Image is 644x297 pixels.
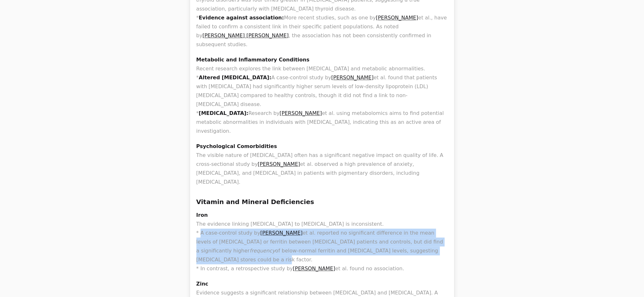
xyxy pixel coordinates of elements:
strong: Altered [MEDICAL_DATA]: [199,74,272,81]
p: The visible nature of [MEDICAL_DATA] often has a significant negative impact on quality of life. ... [196,142,448,187]
strong: Iron [196,212,208,218]
a: [PERSON_NAME] [PERSON_NAME] [202,32,289,39]
a: [PERSON_NAME] [293,265,335,272]
strong: Evidence against association: [199,15,284,21]
a: [PERSON_NAME] [376,15,418,21]
a: [PERSON_NAME] [280,110,322,116]
strong: Metabolic and Inflammatory Conditions [196,57,310,63]
p: Recent research explores the link between [MEDICAL_DATA] and metabolic abnormalities. * A case-co... [196,55,448,136]
strong: Psychological Comorbidities [196,143,277,149]
p: The evidence linking [MEDICAL_DATA] to [MEDICAL_DATA] is inconsistent. * A case-control study by ... [196,211,448,273]
a: [PERSON_NAME] [331,74,374,81]
strong: [MEDICAL_DATA]: [199,110,249,116]
a: [PERSON_NAME] [258,161,300,167]
a: [PERSON_NAME] [260,230,303,236]
strong: Zinc [196,281,209,287]
h3: Vitamin and Mineral Deficiencies [196,197,448,207]
em: frequency [250,248,275,254]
